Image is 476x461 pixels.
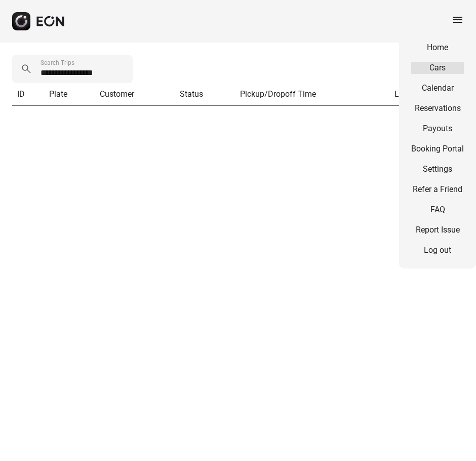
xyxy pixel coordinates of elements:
[389,83,464,106] th: Location
[411,102,464,114] a: Reservations
[175,83,234,106] th: Status
[411,143,464,155] a: Booking Portal
[12,83,44,106] th: ID
[411,42,464,54] a: Home
[235,83,389,106] th: Pickup/Dropoff Time
[411,62,464,74] a: Cars
[411,224,464,236] a: Report Issue
[411,163,464,175] a: Settings
[411,123,464,135] a: Payouts
[452,14,464,26] span: menu
[411,244,464,256] a: Log out
[411,183,464,196] a: Refer a Friend
[411,82,464,94] a: Calendar
[95,83,175,106] th: Customer
[44,83,95,106] th: Plate
[41,59,74,67] label: Search Trips
[411,204,464,216] a: FAQ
